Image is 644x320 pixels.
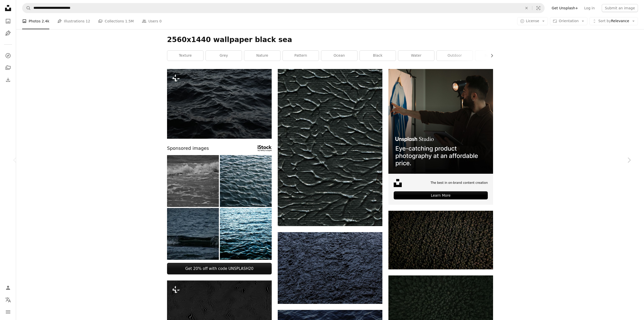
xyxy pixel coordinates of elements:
span: Relevance [598,19,629,24]
button: Clear [521,3,532,13]
a: outdoor [437,51,473,61]
a: Photos [3,16,13,26]
span: Sort by [598,19,611,23]
a: Next [614,136,644,184]
a: ocean [321,51,357,61]
span: License [526,19,539,23]
img: The Black Sea [220,208,272,260]
img: Sea beach rest vacation summer Ukraine wave Black Sea [167,155,219,207]
span: 0 [159,18,162,24]
a: The best in on-brand content creationLearn More [388,69,493,205]
a: black [360,51,396,61]
img: black and white abstract painting [278,69,382,226]
a: Log in / Sign up [3,283,13,293]
form: Find visuals sitewide [22,3,545,13]
button: Sort byRelevance [589,17,638,25]
button: Submit an image [602,4,638,12]
a: Collections 1.5M [98,13,134,29]
a: nature [244,51,280,61]
a: texture [167,51,203,61]
span: Orientation [559,19,579,23]
button: Language [3,295,13,305]
a: A large body of water with a boat in the distance [167,101,272,106]
img: A large body of water with a boat in the distance [167,69,272,139]
a: Illustrations 12 [57,13,90,29]
span: Sponsored images [167,145,209,152]
span: 12 [86,18,90,24]
h1: 2560x1440 wallpaper black sea [167,35,493,44]
button: scroll list to the right [487,51,493,61]
a: sea wave [475,51,511,61]
img: Water waves on sea [220,155,272,207]
a: Explore [3,51,13,61]
a: aerial photography of forest with tall and green trees [388,238,493,242]
a: water [398,51,434,61]
a: Get 20% off with code UNSPLASH20 [167,263,272,274]
a: Get Unsplash+ [549,4,581,12]
div: Learn More [394,191,488,199]
img: a close up view of a black surface [278,232,382,304]
button: Menu [3,307,13,317]
span: The best in on-brand content creation [430,181,488,185]
button: Search Unsplash [22,3,31,13]
button: Orientation [550,17,587,25]
a: Collections [3,63,13,73]
img: file-1631678316303-ed18b8b5cb9cimage [394,179,402,187]
a: a close up view of a black surface [278,266,382,270]
a: grey [206,51,242,61]
button: Visual search [532,3,544,13]
img: aerial photography of forest with tall and green trees [388,211,493,270]
a: black and white abstract painting [278,145,382,150]
a: A drone shot of dense woods near Palmer Lake [388,308,493,312]
img: the black sea wave [167,208,219,260]
a: Download History [3,75,13,85]
button: License [517,17,548,25]
a: Log in [581,4,598,12]
a: Illustrations [3,28,13,38]
span: 1.5M [125,18,134,24]
a: pattern [283,51,319,61]
img: file-1715714098234-25b8b4e9d8faimage [388,69,493,174]
a: Users 0 [142,13,162,29]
